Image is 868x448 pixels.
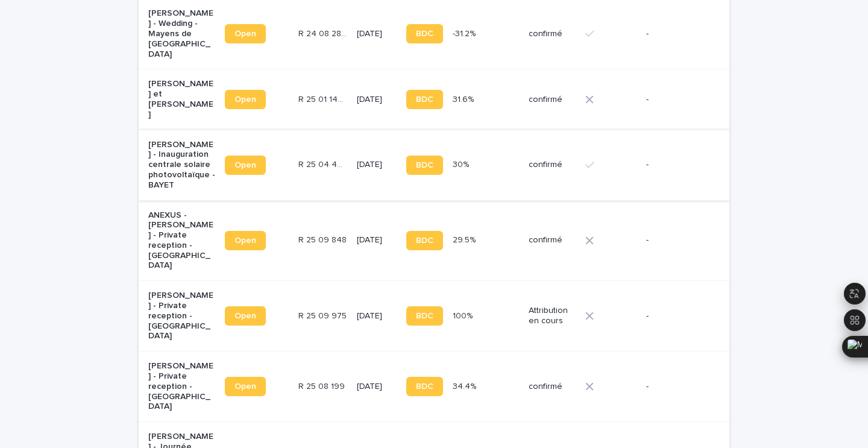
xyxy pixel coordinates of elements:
span: Open [234,312,256,320]
a: Open [225,306,266,326]
span: BDC [416,30,433,38]
tr: [PERSON_NAME] et [PERSON_NAME]OpenR 25 01 1439R 25 01 1439 [DATE]BDC31.6%31.6% confirmé- [139,69,729,130]
tr: [PERSON_NAME] - Private reception - [GEOGRAPHIC_DATA]OpenR 25 09 975R 25 09 975 [DATE]BDC100%100%... [139,281,729,352]
span: Open [234,382,256,391]
p: R 25 04 4448 [298,157,350,170]
p: -31.2% [453,27,478,39]
a: BDC [406,231,443,250]
p: [PERSON_NAME] - Wedding - Mayens de [GEOGRAPHIC_DATA] [148,8,215,59]
p: 34.4% [453,379,479,392]
span: Open [234,30,256,38]
a: Open [225,24,266,43]
p: Attribution en cours [529,306,576,326]
p: - [646,29,710,39]
p: R 25 08 199 [298,379,347,392]
p: [DATE] [357,235,397,245]
tr: [PERSON_NAME] - Inauguration centrale solaire photovoltaïque - BAYETOpenR 25 04 4448R 25 04 4448 ... [139,130,729,200]
p: - [646,95,710,105]
p: R 25 01 1439 [298,92,350,105]
p: [DATE] [357,95,397,105]
span: BDC [416,312,433,320]
p: confirmé [529,160,576,170]
p: 100% [453,309,475,321]
p: [PERSON_NAME] - Inauguration centrale solaire photovoltaïque - BAYET [148,140,215,191]
p: 30% [453,157,471,170]
span: Open [234,95,256,104]
a: BDC [406,90,443,109]
p: R 25 09 975 [298,309,349,321]
tr: [PERSON_NAME] - Private reception - [GEOGRAPHIC_DATA]OpenR 25 08 199R 25 08 199 [DATE]BDC34.4%34.... [139,352,729,422]
span: BDC [416,382,433,391]
p: - [646,235,710,245]
p: R 24 08 2835 [298,27,350,39]
p: 31.6% [453,92,476,105]
a: BDC [406,24,443,43]
p: [DATE] [357,160,397,170]
span: BDC [416,236,433,245]
p: [PERSON_NAME] et [PERSON_NAME] [148,79,215,119]
p: [DATE] [357,382,397,392]
span: BDC [416,161,433,169]
a: Open [225,156,266,175]
a: BDC [406,156,443,175]
p: [PERSON_NAME] - Private reception - [GEOGRAPHIC_DATA] [148,291,215,341]
span: Open [234,236,256,245]
p: [DATE] [357,311,397,321]
p: R 25 09 848 [298,233,349,245]
a: Open [225,90,266,109]
p: confirmé [529,382,576,392]
a: Open [225,377,266,396]
p: [PERSON_NAME] - Private reception - [GEOGRAPHIC_DATA] [148,361,215,412]
p: - [646,382,710,392]
a: BDC [406,377,443,396]
p: confirmé [529,235,576,245]
p: - [646,311,710,321]
p: ANEXUS - [PERSON_NAME] - Private reception - [GEOGRAPHIC_DATA] [148,210,215,271]
a: Open [225,231,266,250]
p: [DATE] [357,29,397,39]
p: confirmé [529,95,576,105]
p: - [646,160,710,170]
p: confirmé [529,29,576,39]
span: BDC [416,95,433,104]
span: Open [234,161,256,169]
a: BDC [406,306,443,326]
p: 29.5% [453,233,478,245]
tr: ANEXUS - [PERSON_NAME] - Private reception - [GEOGRAPHIC_DATA]OpenR 25 09 848R 25 09 848 [DATE]BD... [139,200,729,281]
